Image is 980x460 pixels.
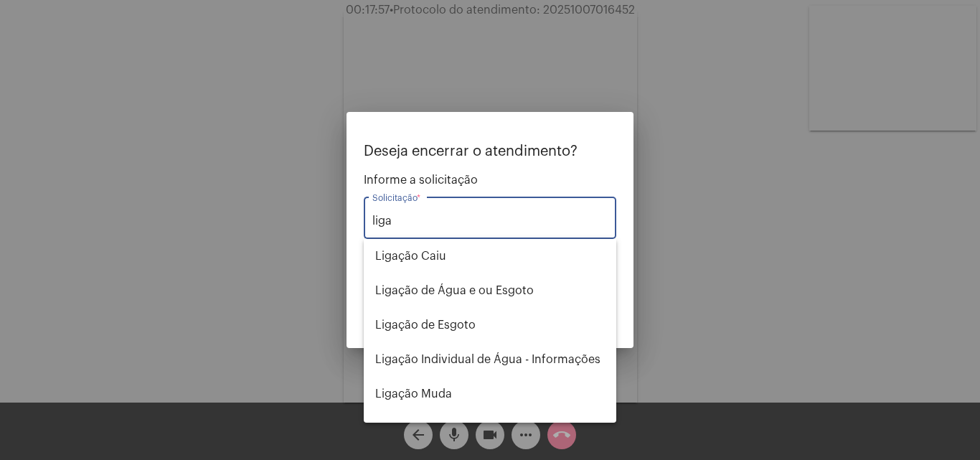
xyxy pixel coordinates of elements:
[364,174,616,187] span: Informe a solicitação
[375,308,605,342] span: Ligação de Esgoto
[375,273,605,308] span: Ligação de Água e ou Esgoto
[375,377,605,411] span: Ligação Muda
[372,215,608,227] input: Buscar solicitação
[375,342,605,377] span: Ligação Individual de Água - Informações
[364,144,616,159] p: Deseja encerrar o atendimento?
[375,411,605,446] span: Religação (informações sobre)
[375,239,605,273] span: Ligação Caiu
